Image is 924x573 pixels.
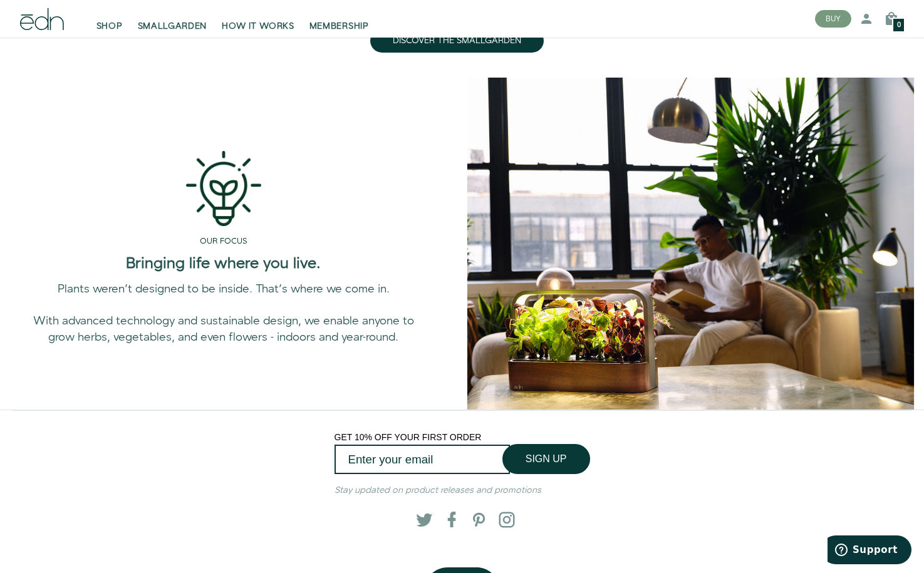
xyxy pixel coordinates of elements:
span: MEMBERSHIP [309,20,369,33]
input: Enter your email [335,445,510,474]
a: MEMBERSHIP [302,5,376,33]
a: HOW IT WORKS [214,5,301,33]
em: Stay updated on product releases and promotions [335,484,541,497]
a: SMALLGARDEN [130,5,215,33]
span: GET 10% OFF YOUR FIRST ORDER [335,432,482,442]
img: 001-light-bulb_256x256_crop_center.png [186,151,261,226]
a: SHOP [89,5,130,33]
button: SIGN UP [502,444,590,474]
a: DISCOVER THE SMALLGARDEN [370,29,544,53]
span: SMALLGARDEN [138,20,207,33]
iframe: Opens a widget where you can find more information [828,535,911,567]
span: 0 [897,22,901,29]
button: BUY [815,10,851,28]
b: Bringing life where you live. [126,253,321,274]
span: SHOP [96,20,123,33]
span: HOW IT WORKS [222,20,294,33]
